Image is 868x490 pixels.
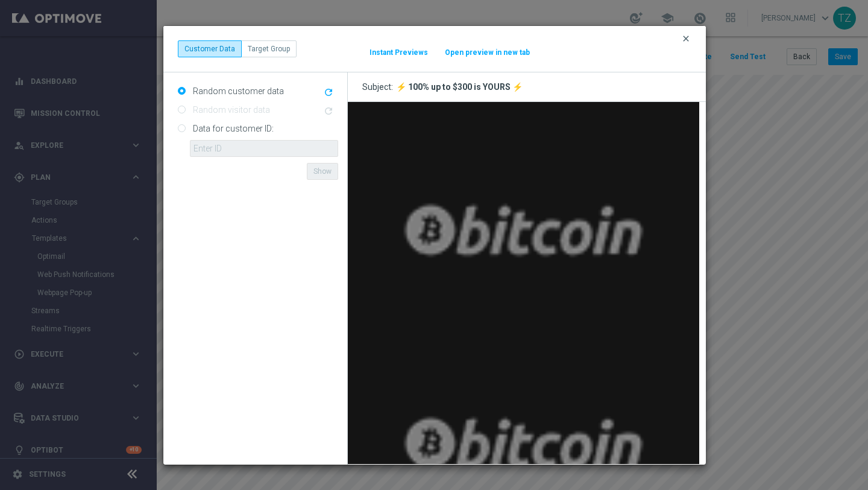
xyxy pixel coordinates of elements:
label: Random customer data [190,86,284,97]
input: Enter ID [190,140,338,157]
i: clear [681,34,691,43]
button: Instant Previews [369,48,429,57]
label: Random visitor data [190,104,270,115]
button: refresh [322,86,338,100]
button: Show [307,163,338,180]
button: Target Group [241,40,297,57]
span: ⚡ 100% up to $300 is YOURS ⚡ [396,81,523,92]
button: clear [681,33,694,44]
button: Open preview in new tab [444,48,530,57]
label: Data for customer ID: [190,123,274,134]
span: Subject: [362,81,396,92]
div: ... [178,40,297,57]
i: refresh [323,87,334,98]
button: Customer Data [178,40,242,57]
